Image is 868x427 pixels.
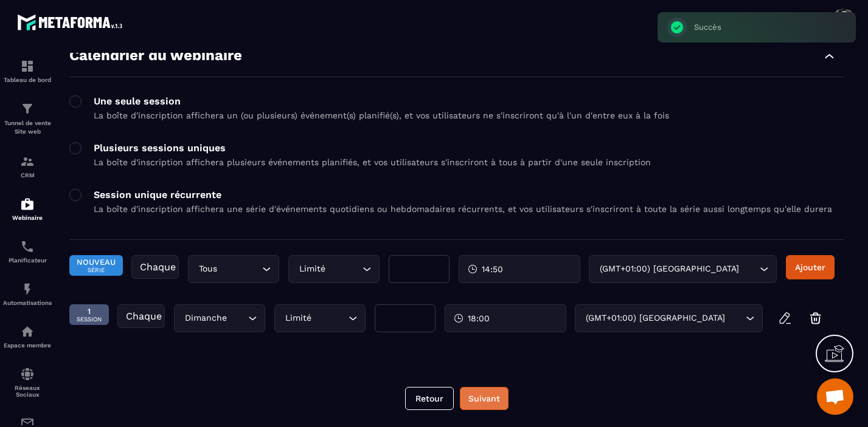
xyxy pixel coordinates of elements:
[20,154,35,169] img: formation
[3,77,52,83] p: Tableau de bord
[174,304,265,332] div: Search for option
[3,257,52,264] p: Planificateur
[77,258,116,267] span: Nouveau
[17,11,127,33] img: logo
[296,262,328,276] span: Limité
[3,50,52,92] a: formationformationTableau de bord
[3,315,52,358] a: automationsautomationsEspace membre
[20,324,35,339] img: automations
[314,312,345,325] input: Search for option
[786,255,835,279] button: Ajouter
[3,230,52,273] a: schedulerschedulerPlanificateur
[3,214,52,221] p: Webinaire
[3,188,52,230] a: automationsautomationsWebinaire
[94,189,832,200] p: Session unique récurrente
[3,273,52,315] a: automationsautomationsAutomatisations
[220,262,259,276] input: Search for option
[3,92,52,145] a: formationformationTunnel de vente Site web
[117,304,165,328] div: Chaque
[77,307,102,316] span: 1
[20,101,35,116] img: formation
[482,263,503,275] span: 14:50
[188,255,279,283] div: Search for option
[3,172,52,179] p: CRM
[20,282,35,296] img: automations
[3,119,52,136] p: Tunnel de vente Site web
[94,157,651,167] p: La boîte d'inscription affichera plusieurs événements planifiés, et vos utilisateurs s'inscriront...
[229,312,245,325] input: Search for option
[182,312,229,325] span: Dimanche
[817,378,853,415] div: Ouvrir le chat
[3,384,52,398] p: Réseaux Sociaux
[282,312,314,325] span: Limité
[274,304,366,332] div: Search for option
[94,204,832,214] p: La boîte d'inscription affichera une série d'événements quotidiens ou hebdomadaires récurrents, e...
[3,145,52,188] a: formationformationCRM
[69,47,242,64] p: Calendrier du webinaire
[94,111,669,120] p: La boîte d'inscription affichera un (ou plusieurs) événement(s) planifié(s), et vos utilisateurs ...
[3,299,52,306] p: Automatisations
[460,387,509,410] button: Suivant
[131,255,179,279] div: Chaque
[20,59,35,73] img: formation
[196,262,220,276] span: Tous
[77,316,102,323] span: Session
[3,342,52,349] p: Espace membre
[94,142,651,154] p: Plusieurs sessions uniques
[3,358,52,407] a: social-networksocial-networkRéseaux Sociaux
[20,197,35,211] img: automations
[405,387,454,410] button: Retour
[20,367,35,381] img: social-network
[288,255,380,283] div: Search for option
[328,262,359,276] input: Search for option
[94,95,669,107] p: Une seule session
[77,267,116,273] span: Série
[20,239,35,254] img: scheduler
